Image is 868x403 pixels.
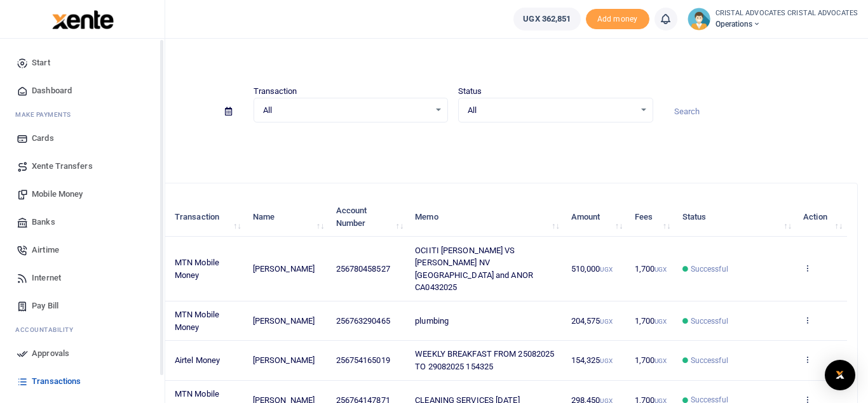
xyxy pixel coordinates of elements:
[600,318,612,325] small: UGX
[564,197,628,237] th: Amount: activate to sort column ascending
[10,340,154,367] a: Approvals
[796,197,847,237] th: Action: activate to sort column ascending
[10,236,154,264] a: Airtime
[263,104,430,117] span: All
[635,264,667,274] span: 1,700
[691,315,728,327] span: Successful
[336,264,390,274] span: 256780458527
[415,316,449,326] span: plumbing
[586,9,649,30] li: Toup your wallet
[415,246,533,293] span: OCIITI [PERSON_NAME] VS [PERSON_NAME] NV [GEOGRAPHIC_DATA] and ANOR CA0432025
[691,263,728,275] span: Successful
[691,355,728,366] span: Successful
[663,101,858,122] input: Search
[32,160,93,173] span: Xente Transfers
[10,49,154,77] a: Start
[635,316,667,326] span: 1,700
[715,18,858,30] span: Operations
[25,325,73,334] span: countability
[627,197,675,237] th: Fees: activate to sort column ascending
[10,105,154,124] li: M
[51,14,114,23] a: logo-small logo-large logo-large
[253,264,315,274] span: [PERSON_NAME]
[336,316,390,326] span: 256763290465
[32,272,61,284] span: Internet
[600,357,612,364] small: UGX
[688,8,710,30] img: profile-user
[168,197,246,237] th: Transaction: activate to sort column ascending
[32,188,83,201] span: Mobile Money
[654,266,667,273] small: UGX
[32,375,81,388] span: Transactions
[32,216,55,228] span: Banks
[513,8,580,30] a: UGX 362,851
[415,349,554,371] span: WEEKLY BREAKFAST FROM 25082025 TO 29082025 154325
[329,197,408,237] th: Account Number: activate to sort column ascending
[48,55,858,69] h4: Transactions
[10,124,154,152] a: Cards
[508,8,585,30] li: Wallet ballance
[10,180,154,208] a: Mobile Money
[825,360,855,390] div: Open Intercom Messenger
[10,320,154,340] li: Ac
[22,110,71,119] span: ake Payments
[10,264,154,292] a: Internet
[600,266,612,273] small: UGX
[10,367,154,395] a: Transactions
[571,264,613,274] span: 510,000
[246,197,329,237] th: Name: activate to sort column ascending
[586,13,649,23] a: Add money
[10,292,154,320] a: Pay Bill
[571,355,613,365] span: 154,325
[253,316,315,326] span: [PERSON_NAME]
[654,357,667,364] small: UGX
[675,197,796,237] th: Status: activate to sort column ascending
[32,56,50,69] span: Start
[254,85,297,98] label: Transaction
[635,355,667,365] span: 1,700
[32,244,59,256] span: Airtime
[32,347,69,360] span: Approvals
[715,8,858,19] small: CRISTAL ADVOCATES CRISTAL ADVOCATES
[32,84,72,97] span: Dashboard
[48,138,858,151] p: Download
[408,197,564,237] th: Memo: activate to sort column ascending
[253,355,315,365] span: [PERSON_NAME]
[10,77,154,105] a: Dashboard
[458,85,482,98] label: Status
[10,208,154,236] a: Banks
[175,355,220,365] span: Airtel Money
[175,258,219,280] span: MTN Mobile Money
[32,132,54,145] span: Cards
[336,355,390,365] span: 256754165019
[468,104,635,117] span: All
[32,300,58,312] span: Pay Bill
[586,9,649,30] span: Add money
[571,316,613,326] span: 204,575
[175,310,219,332] span: MTN Mobile Money
[654,318,667,325] small: UGX
[52,10,114,29] img: logo-large
[10,152,154,180] a: Xente Transfers
[523,13,571,25] span: UGX 362,851
[688,8,858,30] a: profile-user CRISTAL ADVOCATES CRISTAL ADVOCATES Operations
